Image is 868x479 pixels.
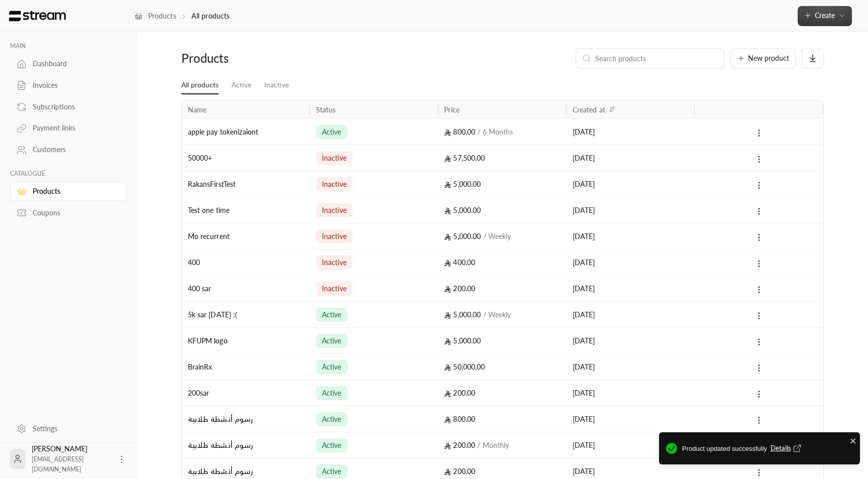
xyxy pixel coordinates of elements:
[322,231,347,242] span: inactive
[322,153,347,163] span: inactive
[798,6,852,26] button: Create
[322,205,347,215] span: inactive
[10,97,127,116] a: Subscriptions
[573,432,689,458] div: [DATE]
[10,140,127,160] a: Customers
[32,455,84,473] span: [EMAIL_ADDRESS][DOMAIN_NAME]
[573,250,689,275] div: [DATE]
[188,119,304,145] div: apple pay tokenizaiont
[444,336,481,345] span: 5,000.00
[573,276,689,301] div: [DATE]
[444,180,481,188] span: 5,000.00
[33,145,114,155] div: Customers
[322,414,342,424] span: active
[573,380,689,406] div: [DATE]
[188,380,304,406] div: 200sar
[188,432,304,458] div: رسوم أنشطة طلابية
[444,441,475,449] span: 200.00
[573,223,689,249] div: [DATE]
[444,206,481,214] span: 5,000.00
[850,435,857,445] button: close
[771,443,804,453] button: Details
[232,76,251,94] a: Active
[33,123,114,133] div: Payment links
[573,302,689,327] div: [DATE]
[134,11,230,21] nav: breadcrumb
[573,105,605,114] div: Created at
[322,466,342,476] span: active
[188,105,207,114] div: Name
[322,336,342,346] span: active
[444,284,475,293] span: 200.00
[188,354,304,380] div: BrainRx
[10,419,127,438] a: Settings
[322,440,342,450] span: active
[10,182,127,201] a: Products
[322,284,347,294] span: inactive
[444,310,481,319] span: 5,000.00
[573,171,689,197] div: [DATE]
[475,128,513,136] span: / 6 Months
[188,171,304,197] div: RakansFirstTest
[10,203,127,222] a: Coupons
[444,232,481,241] span: 5,000.00
[573,328,689,353] div: [DATE]
[188,145,304,171] div: 50000+
[444,467,475,475] span: 200.00
[444,154,485,162] span: 57,500.00
[33,186,114,196] div: Products
[322,388,342,398] span: active
[322,179,347,189] span: inactive
[188,223,304,249] div: Mo recurrent
[33,424,114,434] div: Settings
[10,170,127,178] p: CATALOGUE
[444,363,485,371] span: 50,000.00
[10,42,127,50] p: MAIN
[730,48,796,68] button: New product
[595,53,718,64] input: Search products
[32,444,111,474] div: [PERSON_NAME]
[573,354,689,380] div: [DATE]
[10,54,127,74] a: Dashboard
[188,328,304,353] div: KFUPM logo
[316,105,336,114] div: Status
[573,119,689,145] div: [DATE]
[33,59,114,69] div: Dashboard
[188,276,304,301] div: 400 sar
[815,11,835,20] span: Create
[444,105,460,114] div: Price
[573,406,689,432] div: [DATE]
[264,76,289,94] a: Inactive
[444,128,475,136] span: 800.00
[33,102,114,112] div: Subscriptions
[188,406,304,432] div: رسوم أنشطة طلابية
[573,145,689,171] div: [DATE]
[33,80,114,90] div: Invoices
[444,415,475,423] span: 800.00
[322,310,342,320] span: active
[481,232,511,241] span: / Weekly
[188,250,304,275] div: 400
[748,55,789,62] span: New product
[188,302,304,327] div: 5k sar [DATE] :(
[33,208,114,218] div: Coupons
[134,11,176,21] a: Products
[573,197,689,223] div: [DATE]
[322,258,347,268] span: inactive
[444,258,475,267] span: 400.00
[475,441,509,449] span: / Monthly
[322,362,342,372] span: active
[444,389,475,397] span: 200.00
[8,11,67,22] img: Logo
[188,197,304,223] div: Test one time
[191,11,230,21] p: All products
[481,310,511,319] span: / Weekly
[10,118,127,138] a: Payment links
[322,127,342,137] span: active
[606,103,618,115] button: Sort
[181,76,219,94] a: All products
[181,50,280,66] div: Products
[10,76,127,95] a: Invoices
[682,443,853,455] span: Product updated successfully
